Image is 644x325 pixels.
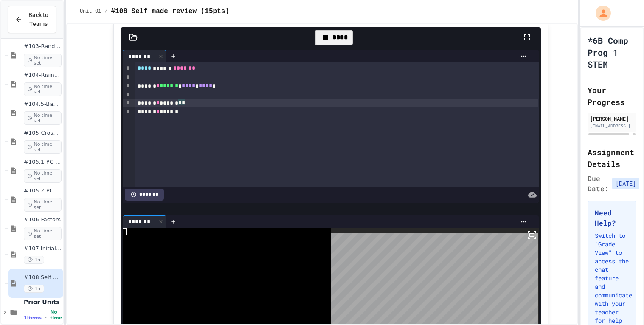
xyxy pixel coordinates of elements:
span: #108 Self made review (15pts) [111,6,229,17]
span: No time set [24,82,62,96]
span: No time set [24,227,62,240]
span: Unit 01 [80,8,101,15]
span: [DATE] [612,178,639,189]
span: #107 Initials using shapes(11pts) [24,245,62,252]
span: • [45,314,47,321]
h1: *6B Comp Prog 1 STEM [588,34,636,70]
span: #105.2-PC-Box on Box [24,187,62,195]
h3: Need Help? [595,208,629,228]
span: #104.5-Basic Graphics Review [24,101,62,108]
span: #105-Cross Box [24,130,62,137]
span: Due Date: [588,173,609,194]
span: Back to Teams [28,11,49,28]
div: [PERSON_NAME] [590,115,634,122]
div: [EMAIL_ADDRESS][DOMAIN_NAME] [590,123,634,129]
span: 1 items [24,315,42,321]
button: Back to Teams [8,6,56,33]
span: 1h [24,256,44,264]
span: No time set [24,140,62,154]
span: No time set [24,111,62,125]
h2: Your Progress [588,84,636,108]
h2: Assignment Details [588,146,636,170]
span: No time set [24,198,62,212]
span: No time set [24,54,62,67]
span: No time set [24,169,62,183]
span: #105.1-PC-Diagonal line [24,158,62,166]
span: #104-Rising Sun Plus [24,72,62,79]
span: #108 Self made review (15pts) [24,274,62,281]
div: My Account [587,3,613,23]
span: #103-Random Box [24,43,62,50]
span: Prior Units [24,298,62,306]
span: / [104,8,107,15]
span: 1h [24,285,44,293]
span: #106-Factors [24,216,62,223]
